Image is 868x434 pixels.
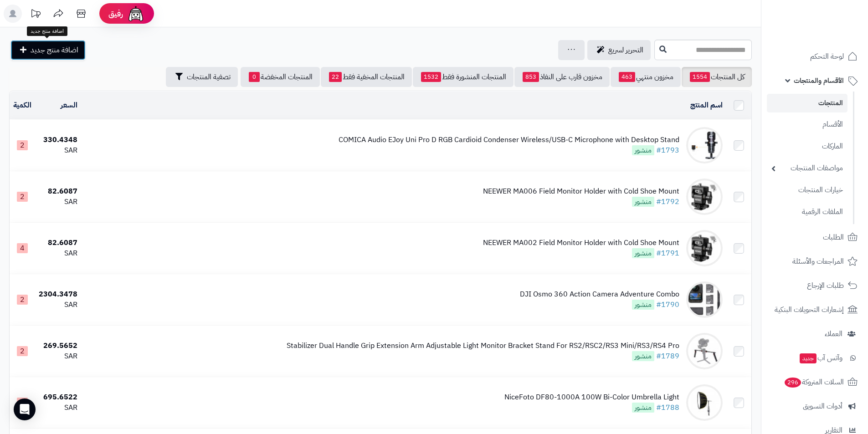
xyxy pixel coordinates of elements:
[14,398,36,420] div: Open Intercom Messenger
[483,186,679,197] div: NEEWER MA006 Field Monitor Holder with Cold Shoe Mount
[767,250,863,272] a: المراجعات والأسئلة
[656,299,679,310] a: #1790
[682,67,752,87] a: كل المنتجات1554
[767,46,863,67] a: لوحة التحكم
[483,238,679,248] div: NEEWER MA002 Field Monitor Holder with Cold Shoe Mount
[686,230,723,266] img: NEEWER MA002 Field Monitor Holder with Cold Shoe Mount
[39,351,77,362] div: SAR
[767,323,863,345] a: العملاء
[632,300,654,310] span: منشور
[127,5,145,23] img: ai-face.png
[656,248,679,259] a: #1791
[686,333,723,369] img: Stabilizer Dual Handle Grip Extension Arm Adjustable Light Monitor Bracket Stand For RS2/RSC2/RS3...
[413,67,514,87] a: المنتجات المنشورة فقط1532
[810,50,844,63] span: لوحة التحكم
[767,202,847,222] a: الملفات الرقمية
[17,346,28,356] span: 2
[686,179,723,215] img: NEEWER MA006 Field Monitor Holder with Cold Shoe Mount
[632,351,654,361] span: منشور
[587,40,651,60] a: التحرير لسريع
[608,45,643,56] span: التحرير لسريع
[800,353,817,363] span: جديد
[17,398,28,408] span: 2
[39,341,77,351] div: 269.5652
[24,5,47,25] a: تحديثات المنصة
[39,145,77,156] div: SAR
[823,231,844,244] span: الطلبات
[39,392,77,403] div: 695.6522
[686,384,723,421] img: NiceFoto DF80-1000A 100W Bi-Color Umbrella Light
[39,197,77,207] div: SAR
[31,45,78,56] span: اضافة منتج جديد
[39,300,77,310] div: SAR
[421,72,441,82] span: 1532
[806,26,859,45] img: logo-2.png
[825,327,842,340] span: العملاء
[39,248,77,259] div: SAR
[767,226,863,248] a: الطلبات
[611,67,681,87] a: مخزون منتهي463
[767,371,863,393] a: السلات المتروكة296
[767,395,863,417] a: أدوات التسويق
[13,100,31,111] a: الكمية
[656,196,679,207] a: #1792
[690,72,710,82] span: 1554
[767,180,847,200] a: خيارات المنتجات
[339,135,679,145] div: COMICA Audio EJoy Uni Pro D RGB Cardioid Condenser Wireless/USB-C Microphone with Desktop Stand
[686,127,723,163] img: COMICA Audio EJoy Uni Pro D RGB Cardioid Condenser Wireless/USB-C Microphone with Desktop Stand
[767,158,847,178] a: مواصفات المنتجات
[632,248,654,258] span: منشور
[803,400,842,413] span: أدوات التسويق
[287,341,679,351] div: Stabilizer Dual Handle Grip Extension Arm Adjustable Light Monitor Bracket Stand For RS2/RSC2/RS3...
[514,67,610,87] a: مخزون قارب على النفاذ853
[632,197,654,207] span: منشور
[807,279,844,292] span: طلبات الإرجاع
[504,392,679,403] div: NiceFoto DF80-1000A 100W Bi-Color Umbrella Light
[17,192,28,202] span: 2
[632,145,654,155] span: منشور
[17,295,28,305] span: 2
[632,403,654,413] span: منشور
[10,40,86,60] a: اضافة منتج جديد
[619,72,635,82] span: 463
[656,145,679,156] a: #1793
[775,303,844,316] span: إشعارات التحويلات البنكية
[799,352,842,364] span: وآتس آب
[108,8,123,19] span: رفيق
[249,72,260,82] span: 0
[656,351,679,362] a: #1789
[767,137,847,156] a: الماركات
[39,238,77,248] div: 82.6087
[39,186,77,197] div: 82.6087
[767,347,863,369] a: وآتس آبجديد
[166,67,238,87] button: تصفية المنتجات
[39,403,77,413] div: SAR
[784,376,844,388] span: السلات المتروكة
[690,100,723,111] a: اسم المنتج
[656,402,679,413] a: #1788
[767,94,847,112] a: المنتجات
[321,67,412,87] a: المنتجات المخفية فقط22
[794,74,844,87] span: الأقسام والمنتجات
[792,255,844,268] span: المراجعات والأسئلة
[329,72,342,82] span: 22
[767,299,863,321] a: إشعارات التحويلات البنكية
[17,140,28,150] span: 2
[767,115,847,134] a: الأقسام
[39,289,77,300] div: 2304.3478
[187,71,231,82] span: تصفية المنتجات
[520,289,679,300] div: DJI Osmo 360 Action Camera Adventure Combo
[241,67,320,87] a: المنتجات المخفضة0
[686,281,723,318] img: DJI Osmo 360 Action Camera Adventure Combo
[39,135,77,145] div: 330.4348
[61,100,77,111] a: السعر
[27,26,67,36] div: اضافة منتج جديد
[523,72,539,82] span: 853
[785,378,801,388] span: 296
[767,275,863,296] a: طلبات الإرجاع
[17,243,28,253] span: 4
